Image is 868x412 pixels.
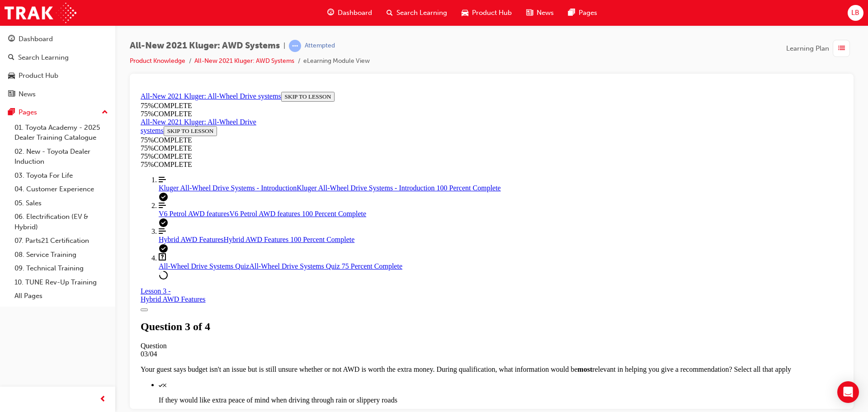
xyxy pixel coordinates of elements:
button: Learning Plan [786,40,854,57]
span: All-Wheel Drive Systems Quiz 75 Percent Complete [112,174,265,182]
a: 01. Toyota Academy - 2025 Dealer Training Catalogue [11,121,112,145]
svg: Check mark [22,296,26,299]
button: Pages [4,104,112,121]
span: pages-icon [8,109,15,117]
div: Hybrid AWD Features [4,207,69,215]
div: 75 % COMPLETE [4,22,706,30]
p: Your guest says budget isn't an issue but is still unsure whether or not AWD is worth the extra m... [4,277,706,285]
span: Learning Plan [786,43,829,54]
span: Search Learning [396,8,447,18]
div: Search Learning [18,52,69,63]
a: All Pages [11,289,112,303]
span: Hybrid AWD Features [22,147,87,155]
a: 08. Service Training [11,248,112,262]
div: Question [4,254,706,262]
button: DashboardSearch LearningProduct HubNews [4,29,112,104]
li: eLearning Module View [303,56,370,66]
span: car-icon [8,72,15,80]
span: News [537,8,554,18]
button: LB [848,5,863,21]
span: V6 Petrol AWD features 100 Percent Complete [92,122,229,129]
div: Open Intercom Messenger [837,381,859,403]
div: 03/04 [4,262,706,270]
a: pages-iconPages [561,4,604,22]
a: Lesson 3 - Hybrid AWD Features [4,199,69,215]
div: Attempted [305,42,335,50]
span: All-New 2021 Kluger: AWD Systems [130,41,280,51]
section: Course Information [4,4,706,30]
a: 03. Toyota For Life [11,169,112,183]
a: Product Knowledge [130,57,185,65]
strong: most [440,277,455,285]
span: Kluger All-Wheel Drive Systems - Introduction [22,96,160,104]
span: guage-icon [327,7,334,19]
span: up-icon [102,107,108,118]
span: guage-icon [8,35,15,43]
a: Search Learning [4,49,112,66]
a: All-New 2021 Kluger: AWD Systems [194,57,294,65]
div: 75 % COMPLETE [4,72,706,81]
a: 07. Parts21 Certification [11,234,112,248]
a: V6 Petrol AWD features 100 Percent Complete [22,114,706,130]
a: 10. TUNE Rev-Up Training [11,275,112,289]
span: Hybrid AWD Features 100 Percent Complete [87,147,218,155]
span: LB [851,8,859,18]
button: SKIP TO LESSON [144,4,198,14]
span: search-icon [8,54,14,62]
a: search-iconSearch Learning [379,4,454,22]
button: SKIP TO LESSON [27,38,80,48]
span: prev-icon [99,394,106,405]
span: learningRecordVerb_ATTEMPT-icon [289,40,301,52]
a: News [4,86,112,103]
span: car-icon [462,7,468,19]
div: 75 % COMPLETE [4,56,130,64]
a: All-Wheel Drive Systems Quiz 75 Percent Complete [22,165,706,182]
div: Pages [19,107,37,118]
span: pages-icon [568,7,575,19]
div: Lesson 3 - [4,199,69,215]
section: Course Overview [4,4,706,192]
div: 75 % COMPLETE [4,48,130,56]
span: Product Hub [472,8,512,18]
div: Product Hub [19,71,58,81]
span: All-Wheel Drive Systems Quiz [22,174,112,182]
svg: X mark [26,295,29,299]
span: | [283,41,285,51]
span: search-icon [387,7,393,19]
button: Toggle Course Overview [4,220,11,223]
div: News [19,89,36,99]
h1: Question 3 of 4 [4,232,706,245]
span: Pages [579,8,597,18]
a: 05. Sales [11,196,112,210]
div: 75 % COMPLETE [4,14,706,22]
span: V6 Petrol AWD features [22,122,92,129]
a: 06. Electrification (EV & Hybrid) [11,210,112,234]
a: guage-iconDashboard [320,4,379,22]
span: Kluger All-Wheel Drive Systems - Introduction 100 Percent Complete [160,96,363,104]
a: All-New 2021 Kluger: All-Wheel Drive systems [4,4,144,12]
a: Kluger All-Wheel Drive Systems - Introduction 100 Percent Complete [22,88,706,104]
a: Product Hub [4,67,112,84]
a: 04. Customer Experience [11,182,112,196]
nav: Course Outline [4,88,706,192]
a: car-iconProduct Hub [454,4,519,22]
span: list-icon [838,43,845,54]
a: 02. New - Toyota Dealer Induction [11,145,112,169]
section: Course Information [4,30,130,64]
a: Dashboard [4,31,112,47]
p: If they would like extra peace of mind when driving through rain or slippery roads [22,308,706,316]
a: 09. Technical Training [11,261,112,275]
a: news-iconNews [519,4,561,22]
div: Dashboard [19,34,53,44]
span: news-icon [526,7,533,19]
img: Trak [5,3,76,23]
div: 75 % COMPLETE [4,64,706,72]
a: All-New 2021 Kluger: All-Wheel Drive systems [4,30,119,46]
span: Dashboard [338,8,372,18]
span: news-icon [8,90,15,99]
a: Hybrid AWD Features 100 Percent Complete [22,139,706,156]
